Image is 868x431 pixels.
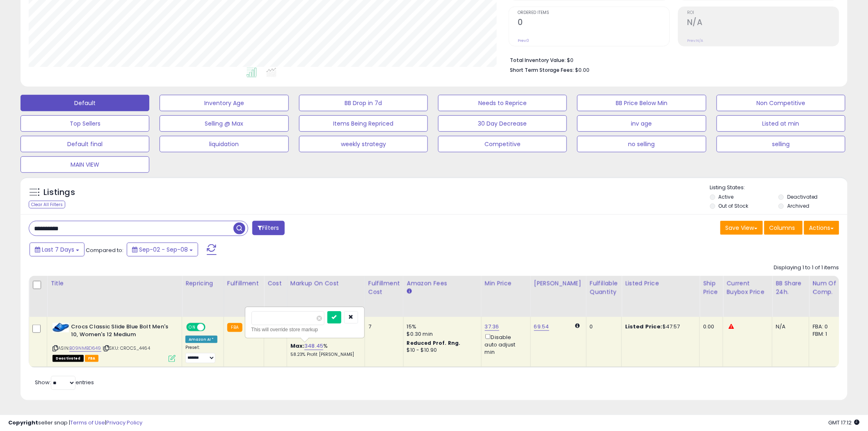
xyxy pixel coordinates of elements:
[407,288,412,295] small: Amazon Fees.
[438,136,567,152] button: Competitive
[407,347,475,354] div: $10 - $10.90
[438,95,567,111] button: Needs to Reprice
[42,245,74,254] span: Last 7 Days
[139,245,188,254] span: Sep-02 - Sep-08
[185,336,217,343] div: Amazon AI *
[774,264,839,272] div: Displaying 1 to 1 of 1 items
[534,279,583,288] div: [PERSON_NAME]
[485,279,527,288] div: Min Price
[204,324,217,331] span: OFF
[299,115,428,132] button: Items Being Repriced
[50,279,178,288] div: Title
[813,279,843,296] div: Num of Comp.
[290,279,361,288] div: Markup on Cost
[290,352,359,358] p: 58.23% Profit [PERSON_NAME]
[30,243,85,257] button: Last 7 Days
[8,419,38,426] strong: Copyright
[770,224,795,232] span: Columns
[787,202,809,209] label: Archived
[160,95,288,111] button: Inventory Age
[710,184,847,192] p: Listing States:
[577,115,706,132] button: inv age
[687,38,703,43] small: Prev: N/A
[726,279,769,296] div: Current Buybox Price
[804,221,839,235] button: Actions
[717,95,845,111] button: Non Competitive
[687,18,839,29] h2: N/A
[438,115,567,132] button: 30 Day Decrease
[518,11,669,15] span: Ordered Items
[299,95,428,111] button: BB Drop in 7d
[485,323,499,331] a: 37.36
[160,136,288,152] button: liquidation
[625,323,693,330] div: $47.57
[21,136,149,152] button: Default final
[625,279,696,288] div: Listed Price
[813,330,840,338] div: FBM: 1
[43,187,75,198] h5: Listings
[590,279,618,296] div: Fulfillable Quantity
[70,419,105,426] a: Terms of Use
[21,156,149,173] button: MAIN VIEW
[71,323,171,340] b: Crocs Classic Slide Blue Bolt Men's 10, Women's 12 Medium
[267,279,283,288] div: Cost
[368,279,400,296] div: Fulfillment Cost
[577,95,706,111] button: BB Price Below Min
[53,355,84,362] span: All listings that are unavailable for purchase on Amazon for any reason other than out-of-stock
[187,324,197,331] span: ON
[764,221,803,235] button: Columns
[368,323,397,330] div: 7
[625,323,662,330] b: Listed Price:
[53,323,69,332] img: 41fiAJyq6BL._SL40_.jpg
[290,342,305,350] b: Max:
[69,345,101,352] a: B09NMBD649
[227,279,260,288] div: Fulfillment
[21,95,149,111] button: Default
[407,323,475,330] div: 15%
[35,378,94,386] span: Show: entries
[252,221,284,235] button: Filters
[21,115,149,132] button: Top Sellers
[227,323,242,332] small: FBA
[510,55,833,64] li: $0
[103,345,150,351] span: | SKU: CROCS_4464
[787,193,818,200] label: Deactivated
[518,38,529,43] small: Prev: 0
[687,11,839,15] span: ROI
[160,115,288,132] button: Selling @ Max
[185,279,220,288] div: Repricing
[534,323,549,331] a: 69.54
[776,323,803,330] div: N/A
[485,332,524,356] div: Disable auto adjust min
[29,201,65,209] div: Clear All Filters
[717,136,845,152] button: selling
[407,279,478,288] div: Amazon Fees
[719,202,749,209] label: Out of Stock
[290,342,359,358] div: %
[53,323,176,361] div: ASIN:
[518,18,669,29] h2: 0
[720,221,763,235] button: Save View
[776,279,806,296] div: BB Share 24h.
[590,323,615,330] div: 0
[813,323,840,330] div: FBA: 0
[8,419,142,427] div: seller snap | |
[829,419,860,426] span: 2025-09-16 17:12 GMT
[577,136,706,152] button: no selling
[510,66,574,73] b: Short Term Storage Fees:
[717,115,845,132] button: Listed at min
[287,276,365,317] th: The percentage added to the cost of goods (COGS) that forms the calculator for Min & Max prices.
[703,323,717,330] div: 0.00
[407,339,461,346] b: Reduced Prof. Rng.
[127,243,198,257] button: Sep-02 - Sep-08
[251,326,358,334] div: This will override store markup
[304,342,323,350] a: 348.45
[703,279,720,296] div: Ship Price
[575,66,589,74] span: $0.00
[719,193,734,200] label: Active
[407,330,475,338] div: $0.30 min
[510,57,566,64] b: Total Inventory Value:
[86,246,123,254] span: Compared to:
[185,345,217,363] div: Preset:
[106,419,142,426] a: Privacy Policy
